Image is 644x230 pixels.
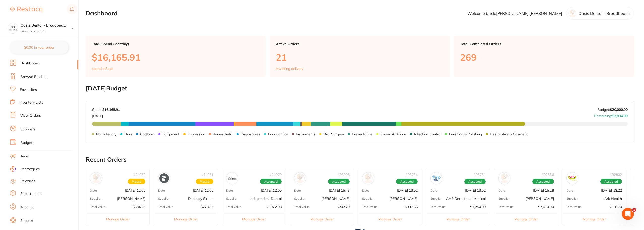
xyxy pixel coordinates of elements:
[260,179,282,184] span: Accepted
[352,132,372,136] p: Preventative
[159,173,169,183] img: Dentsply Sirona
[20,87,37,92] a: Favourites
[92,52,260,62] p: $16,165.91
[363,173,373,183] img: Adam Dental
[20,191,42,196] a: Subscriptions
[296,132,315,136] p: Instruments
[594,112,628,118] p: Remaining:
[406,173,418,177] p: # 93734
[323,132,344,136] p: Oral Surgery
[597,108,628,112] p: Budget:
[430,197,442,200] p: Supplier
[91,173,101,183] img: Henry Schein Halas
[196,179,213,184] span: Placed
[329,188,350,192] p: [DATE] 15:43
[213,132,233,136] p: Anaesthetic
[20,127,35,132] a: Suppliers
[562,213,626,225] button: Manage Order
[128,179,145,184] span: Placed
[396,179,418,184] span: Accepted
[102,107,120,112] strong: $16,165.91
[20,154,29,159] a: Team
[454,36,634,77] a: Total Completed Orders269
[86,213,149,225] button: Manage Order
[465,188,486,192] p: [DATE] 13:52
[158,197,169,200] p: Supplier
[86,36,266,77] a: Total Spend (Monthly)$16,165.91spend inSept
[276,52,444,62] p: 21
[566,189,573,192] p: Date
[566,205,582,209] p: Total Value
[358,213,422,225] button: Manage Order
[133,205,145,209] p: $384.75
[389,197,418,201] p: [PERSON_NAME]
[92,42,260,46] p: Total Spend (Monthly)
[20,167,40,172] span: RestocqPay
[188,132,205,136] p: Impression
[86,85,634,92] h2: [DATE] Budget
[96,132,116,136] p: No Category
[20,74,48,80] a: Browse Products
[362,197,374,200] p: Supplier
[92,108,120,112] p: Spent:
[10,166,40,172] a: RestocqPay
[154,213,218,225] button: Manage Order
[426,213,490,225] button: Manage Order
[20,140,34,145] a: Budgets
[20,61,40,66] a: Dashboard
[609,205,622,209] p: $128.70
[133,173,145,177] p: # 94072
[227,173,237,183] img: Independent Dental
[276,42,444,46] p: Active Orders
[566,197,578,200] p: Supplier
[201,173,213,177] p: # 94071
[460,42,628,46] p: Total Completed Orders
[498,189,505,192] p: Date
[117,197,145,201] p: [PERSON_NAME]
[337,205,350,209] p: $202.29
[90,189,97,192] p: Date
[158,205,173,209] p: Total Value
[241,132,260,136] p: Disposables
[269,173,282,177] p: # 94070
[414,132,441,136] p: Infection Control
[538,205,554,209] p: $7,610.90
[290,213,354,225] button: Manage Order
[10,7,42,13] img: Restocq Logo
[533,188,554,192] p: [DATE] 15:28
[568,173,577,183] img: Ark Health
[328,179,350,184] span: Accepted
[494,213,558,225] button: Manage Order
[21,23,72,28] h4: Oasis Dental - Broadbeach
[295,173,305,183] img: Henry Schein Halas
[294,197,305,200] p: Supplier
[610,107,628,112] strong: $20,000.00
[362,189,369,192] p: Date
[380,132,406,136] p: Crown & Bridge
[21,29,72,34] p: Switch account
[268,132,288,136] p: Endodontics
[632,208,636,212] span: 1
[92,67,113,71] p: spend in Sept
[610,173,622,177] p: # 92802
[90,205,105,209] p: Total Value
[86,156,634,163] h2: Recent Orders
[222,213,286,225] button: Manage Order
[294,205,310,209] p: Total Value
[430,189,437,192] p: Date
[600,179,622,184] span: Accepted
[474,173,486,177] p: # 93731
[362,205,378,209] p: Total Value
[498,197,510,200] p: Supplier
[397,188,418,192] p: [DATE] 13:52
[276,67,303,71] p: Awaiting delivery
[86,10,118,17] h2: Dashboard
[612,114,628,118] strong: $3,834.09
[19,100,43,105] a: Inventory Lists
[470,205,486,209] p: $1,254.00
[20,218,33,223] a: Support
[266,205,282,209] p: $1,072.08
[158,189,165,192] p: Date
[338,173,350,177] p: # 93998
[193,188,213,192] p: [DATE] 12:05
